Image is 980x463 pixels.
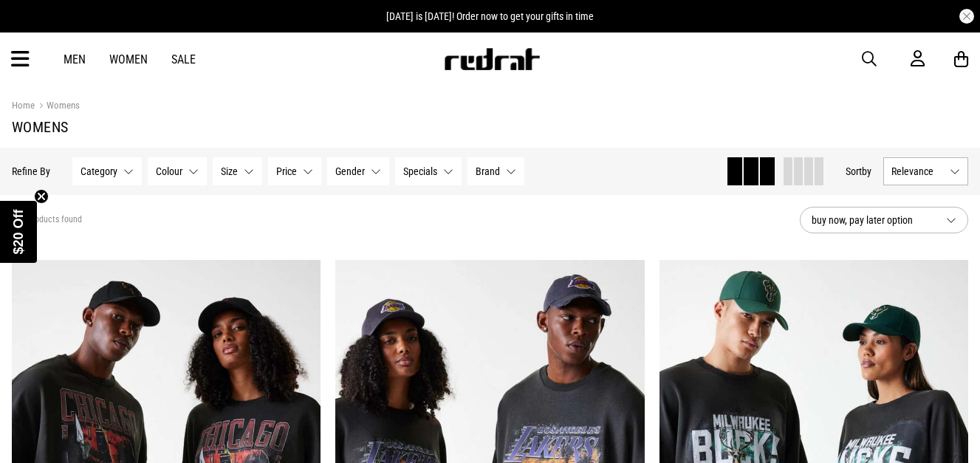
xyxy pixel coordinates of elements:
[156,165,182,177] span: Colour
[276,165,297,177] span: Price
[327,157,389,185] button: Gender
[12,100,35,111] a: Home
[35,100,80,114] a: Womens
[148,157,207,185] button: Colour
[72,157,142,185] button: Category
[403,165,437,177] span: Specials
[12,214,82,226] span: 451 products found
[221,165,238,177] span: Size
[213,157,262,185] button: Size
[109,52,148,66] a: Women
[12,165,50,177] p: Refine By
[800,207,968,233] button: buy now, pay later option
[80,165,117,177] span: Category
[891,165,944,177] span: Relevance
[171,52,196,66] a: Sale
[395,157,462,185] button: Specials
[476,165,500,177] span: Brand
[64,52,86,66] a: Men
[883,157,968,185] button: Relevance
[34,189,49,204] button: Close teaser
[11,209,26,254] span: $20 Off
[386,10,594,22] span: [DATE] is [DATE]! Order now to get your gifts in time
[846,162,871,180] button: Sortby
[467,157,524,185] button: Brand
[812,211,934,229] span: buy now, pay later option
[862,165,871,177] span: by
[335,165,365,177] span: Gender
[12,118,968,136] h1: Womens
[268,157,321,185] button: Price
[443,48,541,70] img: Redrat logo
